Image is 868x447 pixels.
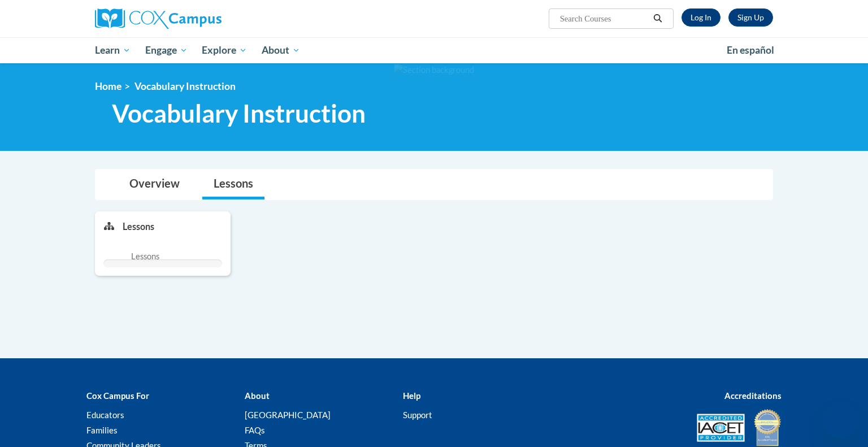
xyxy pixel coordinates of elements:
b: Help [403,390,420,401]
a: Cox Campus [95,8,310,29]
a: [GEOGRAPHIC_DATA] [245,410,331,420]
a: FAQs [245,425,265,435]
div: Main menu [78,37,790,63]
a: En español [719,38,782,62]
span: Engage [145,44,188,57]
span: Vocabulary Instruction [134,80,236,92]
a: Support [403,410,432,420]
a: Engage [138,37,195,63]
span: En español [727,44,774,56]
span: Lessons [131,250,159,263]
img: Section background [394,64,474,76]
a: Register [728,8,773,27]
b: Cox Campus For [86,390,149,401]
a: Home [95,80,121,92]
img: Accredited IACET® Provider [697,414,745,442]
iframe: Button to launch messaging window [823,402,859,438]
a: Explore [194,37,254,63]
span: About [262,44,300,57]
a: Log In [682,8,721,27]
a: About [254,37,307,63]
b: About [245,390,270,401]
b: Accreditations [724,390,782,401]
a: Overview [118,170,191,199]
button: Search [649,12,666,25]
span: Learn [95,44,131,57]
a: Educators [86,410,124,420]
input: Search Courses [559,12,649,25]
a: Learn [88,37,138,63]
p: Lessons [123,220,154,233]
img: Cox Campus [95,8,222,29]
span: Explore [202,44,247,57]
a: Lessons [202,170,264,199]
a: Families [86,425,118,435]
span: Vocabulary Instruction [112,98,366,128]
